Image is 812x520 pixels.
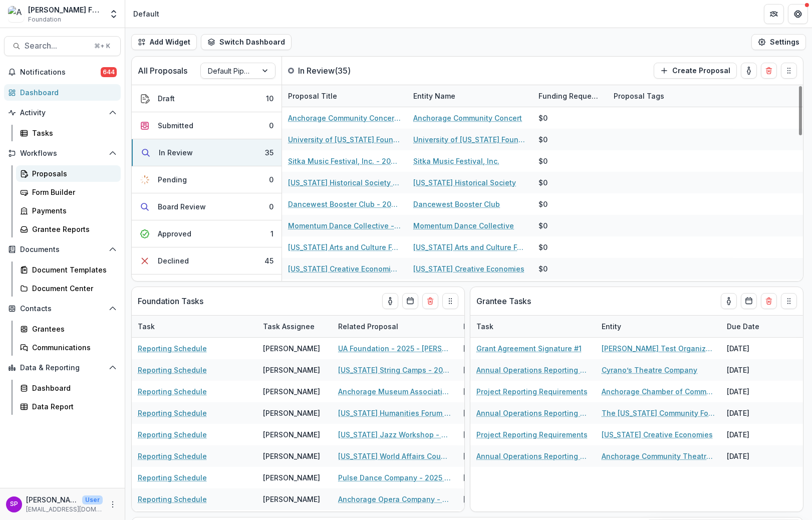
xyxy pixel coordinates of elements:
[132,193,282,220] button: Board Review0
[132,321,161,332] div: Task
[476,295,531,307] p: Grantee Tasks
[138,365,207,375] a: Reporting Schedule
[132,139,282,166] button: In Review35
[16,398,121,415] a: Data Report
[470,321,499,332] div: Task
[32,324,113,334] div: Grantees
[413,156,499,166] a: Sitka Music Festival, Inc.
[413,199,500,209] a: Dancewest Booster Club
[20,364,105,372] span: Data & Reporting
[338,343,451,354] a: UA Foundation - 2025 - [PERSON_NAME] Foundation Grant Application
[16,184,121,200] a: Form Builder
[721,316,796,337] div: Due Date
[26,494,78,505] p: [PERSON_NAME]
[721,321,765,332] div: Due Date
[32,283,113,294] div: Document Center
[407,85,532,107] div: Entity Name
[8,6,24,22] img: Atwood Foundation
[133,9,159,19] div: Default
[263,429,320,440] div: [PERSON_NAME]
[158,93,175,104] div: Draft
[721,359,796,381] div: [DATE]
[32,187,113,197] div: Form Builder
[288,242,401,252] a: [US_STATE] Arts and Culture Foundation - 2025 - [PERSON_NAME] Foundation Grant Application
[476,386,588,397] a: Project Reporting Requirements
[263,494,320,504] div: [PERSON_NAME]
[288,156,401,166] a: Sitka Music Festival, Inc. - 2025 - [PERSON_NAME] Foundation Grant Application
[32,383,113,393] div: Dashboard
[288,264,401,274] a: [US_STATE] Creative Economies - 2025 - [PERSON_NAME] Foundation Grant Application
[263,472,320,483] div: [PERSON_NAME]
[538,156,548,166] div: $0
[654,63,737,79] button: Create Proposal
[338,365,451,375] a: [US_STATE] String Camps - 2025 - [PERSON_NAME] Foundation Grant Application
[532,85,608,107] div: Funding Requested
[422,293,438,309] button: Delete card
[20,305,105,313] span: Contacts
[26,505,103,514] p: [EMAIL_ADDRESS][DOMAIN_NAME]
[132,316,257,337] div: Task
[4,360,121,376] button: Open Data & Reporting
[16,262,121,278] a: Document Templates
[602,429,713,440] a: [US_STATE] Creative Economies
[761,63,777,79] button: Delete card
[16,380,121,396] a: Dashboard
[457,445,532,467] div: [DATE]
[457,467,532,488] div: [DATE]
[16,280,121,297] a: Document Center
[282,85,407,107] div: Proposal Title
[132,85,282,112] button: Draft10
[602,408,715,418] a: The [US_STATE] Community Foundation
[158,201,206,212] div: Board Review
[288,134,401,145] a: University of [US_STATE] Foundation - 2025 - [PERSON_NAME] Foundation Grant Application
[138,429,207,440] a: Reporting Schedule
[538,220,548,231] div: $0
[602,365,697,375] a: Cyrano’s Theatre Company
[476,365,590,375] a: Annual Operations Reporting Requirements
[288,113,401,123] a: Anchorage Community Concert - 2025 - [PERSON_NAME] Foundation Grant Application
[476,408,590,418] a: Annual Operations Reporting Requirements
[269,174,274,185] div: 0
[457,338,532,359] div: [DATE]
[457,424,532,445] div: [DATE]
[741,293,757,309] button: Calendar
[32,265,113,275] div: Document Templates
[596,321,627,332] div: Entity
[781,63,797,79] button: Drag
[532,91,608,101] div: Funding Requested
[16,125,121,141] a: Tasks
[138,295,203,307] p: Foundation Tasks
[538,242,548,252] div: $0
[538,199,548,209] div: $0
[132,247,282,275] button: Declined45
[457,381,532,402] div: [DATE]
[138,343,207,354] a: Reporting Schedule
[413,264,524,274] a: [US_STATE] Creative Economies
[16,202,121,219] a: Payments
[338,472,451,483] a: Pulse Dance Company - 2025 - [PERSON_NAME] Foundation Grant Application
[10,501,18,507] div: Sara Perman
[25,41,88,51] span: Search...
[4,84,121,101] a: Dashboard
[457,316,532,337] div: Due Date
[538,134,548,145] div: $0
[4,64,121,80] button: Notifications644
[457,488,532,510] div: [DATE]
[382,293,398,309] button: toggle-assigned-to-me
[332,321,404,332] div: Related Proposal
[132,112,282,139] button: Submitted0
[781,293,797,309] button: Drag
[288,199,401,209] a: Dancewest Booster Club - 2025 - [PERSON_NAME] Foundation Grant Application
[266,93,274,104] div: 10
[476,343,582,354] a: Grant Agreement Signature #1
[442,293,458,309] button: Drag
[82,495,103,504] p: User
[538,264,548,274] div: $0
[132,166,282,193] button: Pending0
[201,34,292,50] button: Switch Dashboard
[158,228,191,239] div: Approved
[602,386,715,397] a: Anchorage Chamber of Commerce
[263,451,320,461] div: [PERSON_NAME]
